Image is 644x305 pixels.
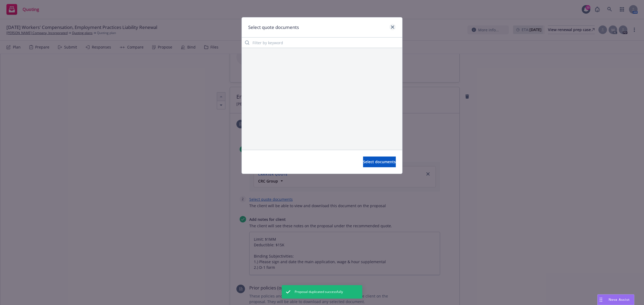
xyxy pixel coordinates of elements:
div: Drag to move [598,295,604,305]
span: Nova Assist [609,297,630,302]
button: Select documents [363,157,396,167]
input: Filter by keyword [242,37,402,48]
h1: Select quote documents [248,24,299,31]
button: Nova Assist [597,294,634,305]
span: Select documents [363,159,396,164]
span: Proposal duplicated successfully [295,289,343,294]
a: close [389,24,396,30]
